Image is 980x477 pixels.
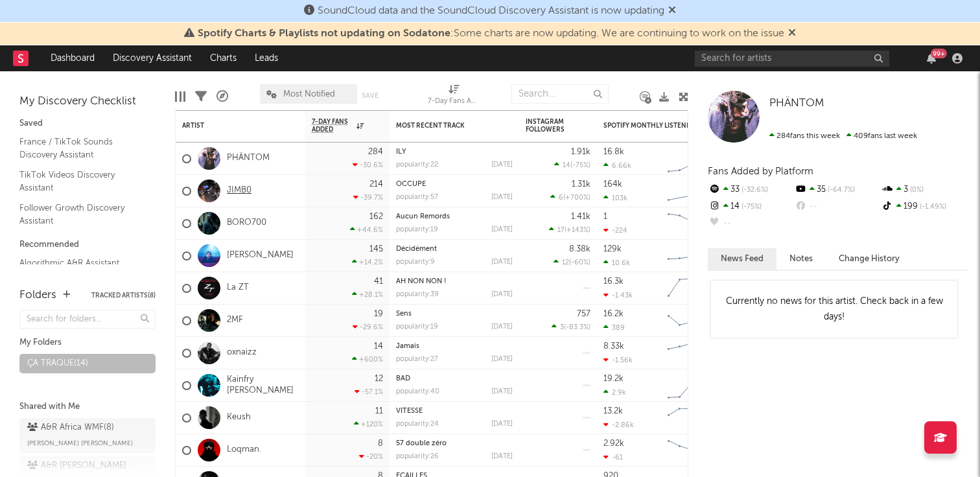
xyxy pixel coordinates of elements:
[740,187,768,194] span: -32.6 %
[19,168,143,194] a: TikTok Videos Discovery Assistant
[662,305,720,337] svg: Chart title
[491,421,513,428] div: [DATE]
[603,388,626,397] div: 2.9k
[491,388,513,395] div: [DATE]
[603,122,701,130] div: Spotify Monthly Listeners
[195,78,207,115] div: Filters
[396,122,493,130] div: Most Recent Track
[246,45,287,71] a: Leads
[428,94,480,110] div: 7-Day Fans Added (7-Day Fans Added)
[318,6,664,16] span: SoundCloud data and the SoundCloud Discovery Assistant is now updating
[662,402,720,434] svg: Chart title
[396,356,438,363] div: popularity: 27
[368,148,383,156] div: 284
[881,198,967,215] div: 199
[603,356,633,364] div: -1.56k
[227,315,243,326] a: 2MF
[396,408,513,415] div: VITESSE
[571,259,589,266] span: -60 %
[19,399,156,415] div: Shared with Me
[350,226,383,234] div: +44.6 %
[396,181,513,188] div: OCCUPÉ
[396,291,439,298] div: popularity: 39
[881,181,967,198] div: 3
[603,180,622,189] div: 164k
[549,226,590,234] div: ( )
[369,213,383,221] div: 162
[794,198,880,215] div: --
[491,453,513,460] div: [DATE]
[931,49,947,58] div: 99 +
[27,436,133,451] span: [PERSON_NAME] [PERSON_NAME]
[27,420,114,436] div: A&R Africa WMF ( 8 )
[396,375,513,382] div: BAD
[562,259,569,266] span: 12
[708,198,794,215] div: 14
[396,343,513,350] div: Jamais
[603,161,631,170] div: 6.66k
[662,207,720,240] svg: Chart title
[19,116,156,132] div: Saved
[603,439,624,448] div: 2.92k
[511,84,609,104] input: Search...
[550,193,590,202] div: ( )
[396,343,419,350] a: Jamais
[826,248,913,270] button: Change History
[569,245,590,253] div: 8.38k
[227,283,249,294] a: La ZT
[19,418,156,453] a: A&R Africa WMF(8)[PERSON_NAME] [PERSON_NAME]
[19,135,143,161] a: France / TikTok Sounds Discovery Assistant
[428,78,480,115] div: 7-Day Fans Added (7-Day Fans Added)
[396,440,447,447] a: 57 double zéro
[355,388,383,396] div: -57.1 %
[374,342,383,351] div: 14
[396,259,435,266] div: popularity: 9
[708,248,776,270] button: News Feed
[557,227,565,234] span: 17
[668,6,676,16] span: Dismiss
[491,259,513,266] div: [DATE]
[603,259,630,267] div: 10.6k
[375,407,383,415] div: 11
[378,439,383,448] div: 8
[491,323,513,331] div: [DATE]
[566,324,589,331] span: -83.3 %
[201,45,246,71] a: Charts
[708,181,794,198] div: 33
[396,226,438,233] div: popularity: 19
[918,204,946,211] span: -1.49 %
[572,180,590,189] div: 1.31k
[662,240,720,272] svg: Chart title
[19,310,156,329] input: Search for folders...
[312,118,353,134] span: 7-Day Fans Added
[227,375,299,397] a: Kainfry [PERSON_NAME]
[91,292,156,299] button: Tracked Artists(8)
[603,375,624,383] div: 19.2k
[19,94,156,110] div: My Discovery Checklist
[603,245,622,253] div: 129k
[603,323,625,332] div: 389
[662,143,720,175] svg: Chart title
[19,201,143,227] a: Follower Growth Discovery Assistant
[603,213,607,221] div: 1
[352,258,383,266] div: +14.2 %
[603,342,624,351] div: 8.33k
[603,453,623,461] div: -61
[396,213,513,220] div: Aucun Remords
[396,161,438,169] div: popularity: 22
[603,148,624,156] div: 16.8k
[526,118,571,134] div: Instagram Followers
[353,323,383,331] div: -29.6 %
[227,412,251,423] a: Keush
[559,194,563,202] span: 6
[565,194,589,202] span: +700 %
[554,161,590,169] div: ( )
[396,194,438,201] div: popularity: 57
[396,440,513,447] div: 57 double zéro
[227,347,257,358] a: oxnaizz
[227,250,294,261] a: [PERSON_NAME]
[374,277,383,286] div: 41
[769,97,824,110] a: PHÄNTOM
[491,356,513,363] div: [DATE]
[396,323,438,331] div: popularity: 19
